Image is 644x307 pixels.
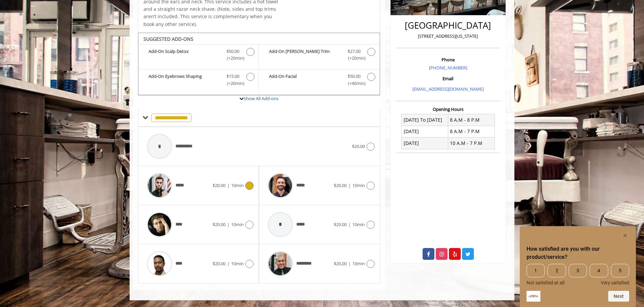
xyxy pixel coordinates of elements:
div: How satisfied are you with our product/service? Select an option from 1 to 5, with 1 being Not sa... [527,264,629,285]
span: $20.00 [352,143,365,149]
label: Add-On Scalp Detox [142,48,255,64]
label: Add-On Eyebrows Shaping [142,73,255,89]
span: $20.00 [213,260,225,267]
span: 3 [569,264,587,277]
span: (+40min ) [344,80,364,87]
td: [DATE] [402,126,448,137]
span: $50.00 [226,48,239,55]
a: [PHONE_NUMBER] [429,65,467,71]
h3: Opening Hours [396,107,500,112]
span: | [348,221,351,227]
span: 4 [590,264,608,277]
td: 10 A.M - 7 P.M [448,137,494,149]
div: How satisfied are you with our product/service? Select an option from 1 to 5, with 1 being Not sa... [527,232,629,302]
h3: Email [398,76,498,81]
td: 8 A.M - 7 P.M [448,126,494,137]
span: (+20min ) [344,55,364,62]
span: (+20min ) [223,55,243,62]
span: 5 [611,264,629,277]
h2: [GEOGRAPHIC_DATA] [398,21,498,30]
b: SUGGESTED ADD-ONS [143,36,193,42]
span: Very satisfied [601,280,629,285]
span: | [348,182,351,188]
label: Add-On Facial [262,73,376,89]
span: | [227,182,230,188]
span: $27.00 [348,48,360,55]
span: 10min [231,221,244,227]
span: | [227,260,230,267]
span: $20.00 [213,182,225,188]
td: [DATE] To [DATE] [402,114,448,126]
span: $20.00 [334,221,347,227]
span: $20.00 [334,260,347,267]
a: [EMAIL_ADDRESS][DOMAIN_NAME] [412,86,484,92]
span: $50.00 [348,73,360,80]
span: 10min [352,260,365,267]
button: Next question [608,291,629,302]
span: 10min [231,260,244,267]
span: $20.00 [213,221,225,227]
span: $15.00 [226,73,239,80]
td: 8 A.M - 8 P.M [448,114,494,126]
span: 10min [231,182,244,188]
b: Add-On [PERSON_NAME] Trim [269,48,341,62]
h3: Phone [398,57,498,62]
td: [DATE] [402,137,448,149]
span: | [227,221,230,227]
div: Neck Clean Up/Shape Up Add-onS [138,33,380,95]
span: 10min [352,221,365,227]
span: | [348,260,351,267]
b: Add-On Eyebrows Shaping [149,73,220,87]
span: $20.00 [334,182,347,188]
span: 10min [352,182,365,188]
h2: How satisfied are you with our product/service? Select an option from 1 to 5, with 1 being Not sa... [527,245,629,261]
span: (+20min ) [223,80,243,87]
b: Add-On Scalp Detox [149,48,220,62]
b: Add-On Facial [269,73,341,87]
button: Hide survey [621,232,629,240]
label: Add-On Beard Trim [262,48,376,64]
span: 1 [527,264,545,277]
span: 2 [547,264,566,277]
span: Not satisfied at all [527,280,564,285]
p: [STREET_ADDRESS][US_STATE] [398,33,498,40]
a: Show All Add-ons [244,95,278,101]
